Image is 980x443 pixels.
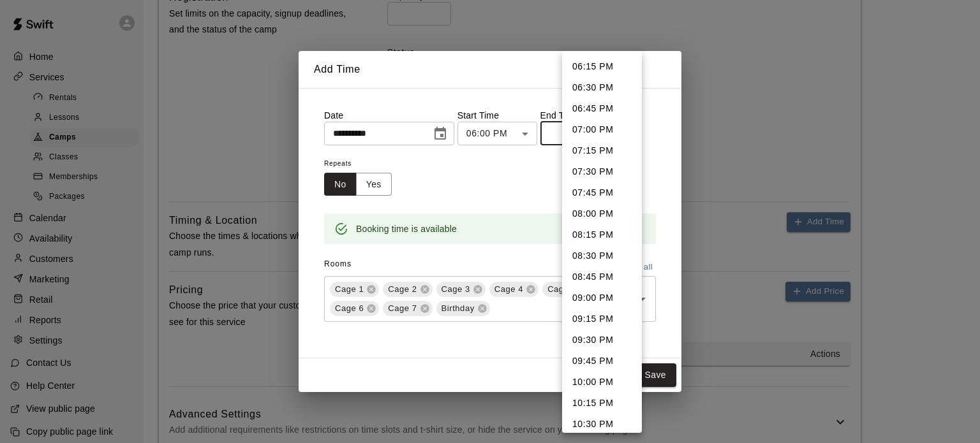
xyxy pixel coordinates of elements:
li: 06:30 PM [562,77,642,98]
li: 07:45 PM [562,182,642,203]
li: 07:30 PM [562,161,642,182]
li: 09:00 PM [562,287,642,309]
li: 09:45 PM [562,351,642,372]
li: 09:15 PM [562,309,642,330]
li: 09:30 PM [562,330,642,351]
li: 06:45 PM [562,98,642,119]
li: 07:00 PM [562,119,642,140]
li: 10:15 PM [562,393,642,414]
li: 08:15 PM [562,224,642,245]
li: 08:00 PM [562,203,642,224]
li: 07:15 PM [562,140,642,161]
li: 10:30 PM [562,414,642,435]
li: 08:45 PM [562,266,642,287]
li: 06:15 PM [562,56,642,77]
li: 10:00 PM [562,372,642,393]
li: 08:30 PM [562,245,642,266]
